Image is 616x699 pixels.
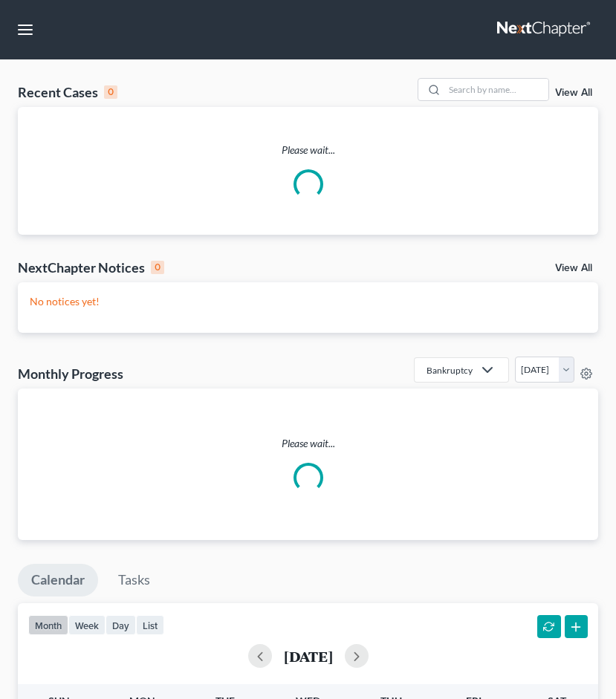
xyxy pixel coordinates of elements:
h3: Monthly Progress [18,365,123,383]
div: Bankruptcy [427,364,473,377]
a: Calendar [18,564,98,596]
a: View All [555,88,592,98]
a: Tasks [105,564,163,596]
h2: [DATE] [284,648,333,664]
button: list [136,615,164,635]
div: 0 [151,261,164,274]
div: Recent Cases [18,83,117,101]
button: day [106,615,136,635]
div: 0 [104,85,117,99]
div: NextChapter Notices [18,259,164,276]
button: week [68,615,106,635]
p: Please wait... [18,143,598,157]
p: Please wait... [30,436,586,451]
a: View All [555,263,592,273]
input: Search by name... [444,79,548,100]
button: month [28,615,68,635]
p: No notices yet! [30,294,586,309]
